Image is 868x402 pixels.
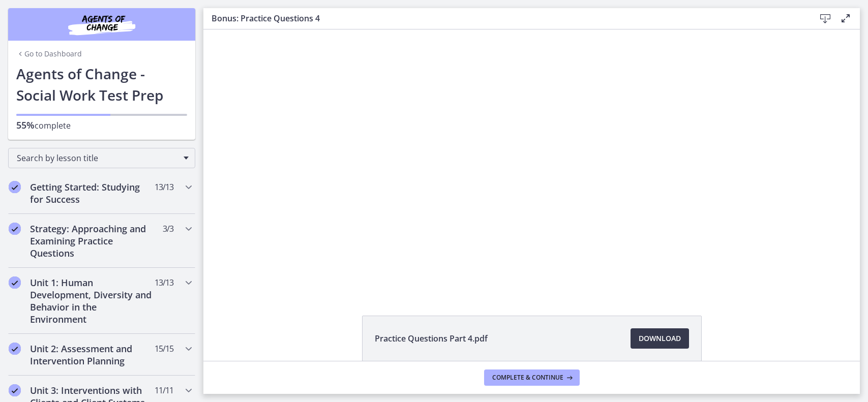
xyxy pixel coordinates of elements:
[631,328,689,349] a: Download
[203,29,860,292] iframe: Video Lesson
[16,63,187,106] h1: Agents of Change - Social Work Test Prep
[16,119,35,131] span: 55%
[9,181,21,193] i: Completed
[639,332,681,345] span: Download
[155,384,173,396] span: 11 / 11
[30,181,154,205] h2: Getting Started: Studying for Success
[16,119,187,132] p: complete
[163,223,173,235] span: 3 / 3
[8,148,195,168] div: Search by lesson title
[30,343,154,367] h2: Unit 2: Assessment and Intervention Planning
[17,152,178,164] span: Search by lesson title
[16,49,82,59] a: Go to Dashboard
[155,181,173,193] span: 13 / 13
[9,343,21,355] i: Completed
[155,276,173,289] span: 13 / 13
[484,369,580,386] button: Complete & continue
[375,332,488,345] span: Practice Questions Part 4.pdf
[30,223,154,259] h2: Strategy: Approaching and Examining Practice Questions
[9,384,21,396] i: Completed
[155,343,173,355] span: 15 / 15
[212,12,799,24] h3: Bonus: Practice Questions 4
[30,276,154,325] h2: Unit 1: Human Development, Diversity and Behavior in the Environment
[9,276,21,289] i: Completed
[492,374,563,382] span: Complete & continue
[9,223,21,235] i: Completed
[41,12,163,37] img: Agents of Change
